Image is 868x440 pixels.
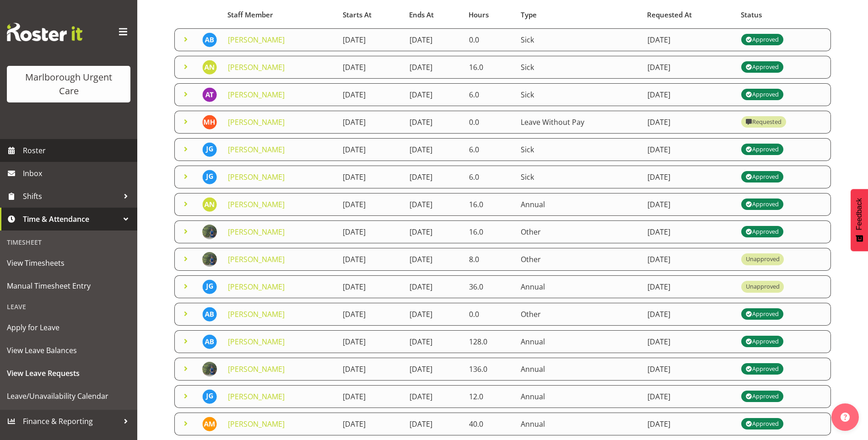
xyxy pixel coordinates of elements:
td: [DATE] [337,138,404,161]
td: 6.0 [464,83,515,106]
img: gloria-varghese83ea2632f453239292d4b008d7aa8107.png [202,225,217,239]
td: Sick [515,56,642,79]
span: Type [521,10,537,20]
span: Time & Attendance [23,212,119,226]
button: Feedback - Show survey [851,189,868,251]
img: agnes-tyson11836.jpg [202,87,217,102]
div: Approved [746,391,779,402]
td: [DATE] [404,28,464,51]
td: [DATE] [642,330,736,353]
a: [PERSON_NAME] [228,254,285,264]
td: Annual [515,193,642,216]
a: [PERSON_NAME] [228,337,285,347]
td: [DATE] [404,220,464,243]
img: andrew-brooks11834.jpg [202,334,217,349]
td: [DATE] [337,28,404,51]
td: [DATE] [337,166,404,188]
td: [DATE] [642,56,736,79]
div: Timesheet [2,233,135,252]
a: [PERSON_NAME] [228,227,285,237]
a: Apply for Leave [2,316,135,339]
td: [DATE] [404,413,464,435]
td: [DATE] [404,111,464,134]
img: alexandra-madigan11823.jpg [202,417,217,431]
td: 136.0 [464,358,515,381]
td: [DATE] [337,220,404,243]
span: Inbox [23,166,133,180]
td: 6.0 [464,138,515,161]
td: [DATE] [404,248,464,271]
span: Shifts [23,189,119,203]
div: Approved [746,62,779,73]
td: 0.0 [464,28,515,51]
td: [DATE] [404,166,464,188]
a: [PERSON_NAME] [228,392,285,402]
div: Approved [746,199,779,210]
span: View Timesheets [7,256,130,270]
td: Sick [515,83,642,106]
td: Annual [515,413,642,435]
td: [DATE] [404,330,464,353]
a: View Leave Requests [2,362,135,385]
img: margret-hall11842.jpg [202,115,217,129]
td: [DATE] [337,193,404,216]
a: Leave/Unavailability Calendar [2,385,135,408]
td: [DATE] [642,358,736,381]
td: [DATE] [337,303,404,326]
img: help-xxl-2.png [841,413,850,422]
td: [DATE] [642,193,736,216]
td: [DATE] [642,248,736,271]
td: [DATE] [337,56,404,79]
td: 16.0 [464,56,515,79]
span: Leave/Unavailability Calendar [7,389,130,403]
span: Ends At [409,10,434,20]
img: gloria-varghese83ea2632f453239292d4b008d7aa8107.png [202,362,217,376]
td: [DATE] [337,330,404,353]
td: 0.0 [464,111,515,134]
a: [PERSON_NAME] [228,309,285,319]
td: [DATE] [404,275,464,298]
div: Approved [746,144,779,155]
td: 12.0 [464,385,515,408]
td: 16.0 [464,193,515,216]
td: [DATE] [404,193,464,216]
td: [DATE] [642,413,736,435]
td: Annual [515,385,642,408]
td: Annual [515,275,642,298]
span: Roster [23,144,133,157]
img: Rosterit website logo [7,23,82,41]
td: [DATE] [642,303,736,326]
img: alysia-newman-woods11835.jpg [202,197,217,212]
span: Apply for Leave [7,321,130,334]
span: View Leave Balances [7,343,130,357]
div: Approved [746,336,779,347]
td: [DATE] [642,275,736,298]
a: [PERSON_NAME] [228,282,285,292]
span: Requested At [647,10,692,20]
td: [DATE] [404,303,464,326]
td: Leave Without Pay [515,111,642,134]
td: 8.0 [464,248,515,271]
td: [DATE] [642,166,736,188]
div: Approved [746,364,779,375]
td: [DATE] [404,56,464,79]
td: [DATE] [642,111,736,134]
a: View Timesheets [2,252,135,274]
img: josephine-godinez11850.jpg [202,389,217,404]
td: [DATE] [337,385,404,408]
a: [PERSON_NAME] [228,199,285,209]
img: josephine-godinez11850.jpg [202,279,217,294]
td: 16.0 [464,220,515,243]
span: Finance & Reporting [23,414,119,428]
td: [DATE] [642,385,736,408]
div: Approved [746,89,779,100]
td: [DATE] [337,413,404,435]
a: [PERSON_NAME] [228,364,285,374]
td: 128.0 [464,330,515,353]
td: Sick [515,138,642,161]
td: Annual [515,330,642,353]
td: 0.0 [464,303,515,326]
td: Sick [515,28,642,51]
a: [PERSON_NAME] [228,90,285,100]
td: [DATE] [337,358,404,381]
